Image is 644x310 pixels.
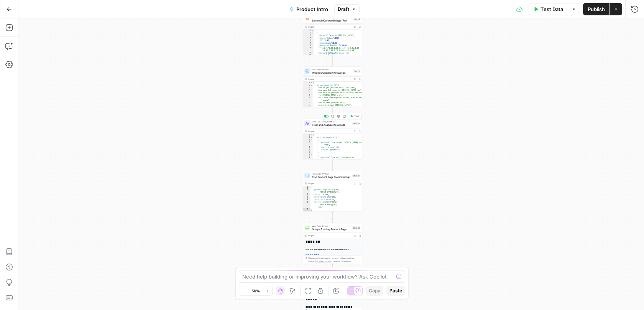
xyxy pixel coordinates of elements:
div: Output [308,130,352,133]
div: 3 [303,87,313,89]
button: Test [348,114,360,119]
div: LLM · [PERSON_NAME] 4Filter and Analyze KeywordsStep 36TestOutput{ "selected_keywords":[ { "quest... [303,119,362,160]
span: Semrush Keyword Magic Tool [312,18,352,22]
div: 9 [303,104,313,107]
span: Toggle code folding, rows 1 through 131 [310,134,313,137]
div: Run Code · PythonProcess Question KeywordsStep 3Output{ "volume_based_top_30":[ "how to get [MEDI... [303,67,362,107]
span: Copy [369,287,380,294]
span: Toggle code folding, rows 8 through 12 [310,154,313,157]
div: 8 [303,154,313,157]
div: 9 [303,156,313,161]
span: LLM · [PERSON_NAME] 4 [312,120,351,123]
div: 2 [303,32,314,35]
div: Run Code · PythonFind Product Page from SitemapStep 37Output{ "product_page_url":"[URL] .[DOMAIN_... [303,171,362,212]
span: Web Page Scrape [312,224,351,228]
div: This output is too large & has been abbreviated for review. to view the full content. [308,257,361,263]
div: 2 [303,136,313,139]
span: Toggle code folding, rows 1 through 7 [308,186,310,189]
div: Step 38 [352,226,361,229]
span: Find Product Page from Sitemap [312,175,351,179]
div: Output [308,182,352,185]
span: Test [354,115,359,118]
span: 50% [251,288,260,294]
div: Output [308,77,352,81]
g: Edge from step_37 to step_38 [332,212,333,223]
div: 6 [303,94,313,97]
span: Toggle code folding, rows 3 through 7 [310,139,313,142]
button: Test Data [529,3,568,15]
button: Product Intro [285,3,333,15]
div: Step 36 [352,122,361,125]
span: Filter and Analyze Keywords [312,123,351,127]
div: Step 3 [353,69,361,73]
div: 5 [303,198,311,201]
div: 7 [303,97,313,102]
span: Run Code · Python [312,172,351,175]
div: 4 [303,141,313,146]
div: 1 [303,186,311,189]
div: 5 [303,92,313,94]
div: 3 [303,35,314,37]
span: Scrape Existing Product Page [312,227,351,231]
div: 4 [303,37,314,40]
div: 6 [303,149,313,152]
span: Test Data [540,5,563,13]
span: Copy the output [315,260,330,262]
div: 2 [303,188,311,193]
div: 7 [303,151,313,154]
div: 6 [303,42,314,45]
div: 6 [303,201,311,209]
button: Draft [334,4,360,14]
img: 8a3tdog8tf0qdwwcclgyu02y995m [306,17,309,21]
div: Output [308,234,352,237]
div: Output [308,25,352,28]
span: Toggle code folding, rows 1 through 1002 [311,30,314,32]
g: Edge from step_38 to step_5 [332,264,333,275]
button: Publish [583,3,609,15]
div: 5 [303,146,313,149]
span: Publish [588,5,605,13]
g: Edge from step_2 to step_3 [332,55,333,66]
div: 4 [303,196,311,199]
div: Step 37 [352,174,361,177]
div: 1 [303,82,313,84]
div: 3 [303,193,311,196]
span: Toggle code folding, rows 1 through 458 [310,82,313,84]
div: 7 [303,208,311,211]
g: Edge from step_3 to step_36 [332,107,333,119]
div: 10 [303,54,314,57]
span: Product Intro [296,5,328,13]
div: 5 [303,40,314,42]
div: 7 [303,45,314,47]
div: 2 [303,84,313,87]
div: 8 [303,102,313,104]
span: Toggle code folding, rows 2 through 11 [311,32,314,35]
span: Toggle code folding, rows 2 through 33 [310,84,313,87]
div: 1 [303,30,314,32]
g: Edge from step_36 to step_37 [332,160,333,171]
button: Copy [366,286,383,296]
div: 10 [303,107,313,109]
button: Paste [386,286,405,296]
div: 3 [303,139,313,142]
div: SEO ResearchSemrush Keyword Magic ToolStep 2Output[ { "Keyword":"what is [MEDICAL_DATA]", "Search... [303,15,362,55]
span: Run Code · Python [312,68,352,71]
span: Process Question Keywords [312,71,352,74]
div: Step 2 [353,17,361,21]
div: 4 [303,89,313,92]
span: Draft [338,6,349,13]
div: 9 [303,52,314,54]
div: 1 [303,134,313,137]
span: Paste [389,287,402,294]
span: Toggle code folding, rows 2 through 130 [310,136,313,139]
div: 8 [303,47,314,52]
